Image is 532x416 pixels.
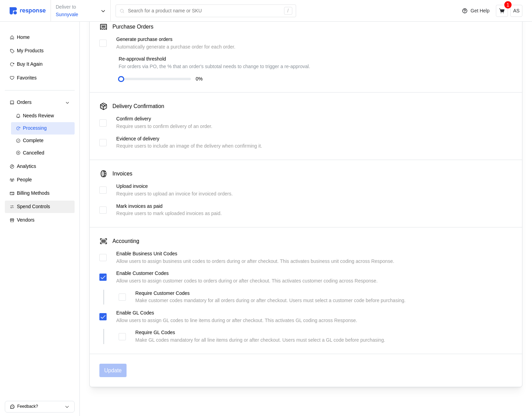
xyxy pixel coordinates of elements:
a: Billing Methods [5,187,75,200]
span: Buy It Again [17,61,43,67]
p: Generate purchase orders [116,36,235,43]
span: Home [17,34,30,40]
button: Get Help [458,4,493,18]
p: For orders via PO, the % that an order's subtotal needs to change to trigger a re-approval. [119,63,512,71]
a: Analytics [5,160,75,173]
span: Vendors [17,217,34,223]
span: Cancelled [23,150,44,156]
span: My Products [17,48,44,53]
a: Cancelled [11,147,75,159]
span: Favorites [17,75,37,81]
span: Processing [23,125,47,131]
p: Automatically generate a purchase order for each order. [116,43,235,51]
a: People [5,174,75,186]
p: Mark invoices as paid [116,203,222,210]
a: Orders [5,96,75,109]
input: Search for a product name or SKU [128,5,280,17]
p: Enable Business Unit Codes [116,250,394,258]
span: Analytics [17,163,36,169]
p: Allow users to assign customer codes to orders during or after checkout. This activates customer ... [116,277,378,285]
a: Needs Review [11,110,75,122]
p: Make customer codes mandatory for all orders during or after checkout. Users must select a custom... [135,297,406,305]
h4: Invoices [112,170,132,178]
p: Deliver to [56,3,78,11]
p: Require users to include an image of the delivery when confirming it. [116,142,262,150]
span: People [17,177,32,182]
p: 1 [507,1,509,9]
p: Upload invoice [116,183,233,190]
p: Get Help [470,7,489,15]
a: Processing [11,122,75,135]
p: Re-approval threshold [119,55,512,63]
p: Allow users to assign business unit codes to orders during or after checkout. This activates busi... [116,258,394,265]
p: Sunnyvale [56,11,78,19]
a: My Products [5,45,75,57]
span: Complete [23,138,44,143]
p: Evidence of delivery [116,135,262,143]
h4: Delivery Confirmation [112,103,164,110]
p: AS [513,7,520,15]
a: Favorites [5,72,75,84]
p: Make GL codes mandatory for all line items during or after checkout. Users must select a GL code ... [135,337,386,344]
p: 0 % [196,75,203,83]
button: Feedback? [5,401,74,412]
a: Spend Controls [5,201,75,213]
img: svg%3e [10,7,46,14]
div: Orders [17,99,63,106]
p: Enable Customer Codes [116,270,378,277]
p: Require GL Codes [135,329,386,337]
h4: Accounting [112,237,139,245]
a: Buy It Again [5,58,75,71]
p: Confirm delivery [116,115,212,123]
span: Spend Controls [17,204,50,209]
p: Feedback? [17,404,65,410]
p: Require users to confirm delivery of an order. [116,123,212,130]
p: Allow users to assign GL codes to line items during or after checkout. This activates GL coding a... [116,317,357,324]
p: Require Customer Codes [135,290,406,297]
p: Enable GL Codes [116,309,357,317]
a: Complete [11,135,75,147]
span: Billing Methods [17,190,50,196]
p: Require users to mark uploaded invoices as paid. [116,210,222,217]
button: AS [510,5,522,17]
a: Vendors [5,214,75,226]
a: Home [5,31,75,44]
span: Needs Review [23,113,54,118]
p: Require users to upload an invoice for invoiced orders. [116,190,233,198]
h4: Purchase Orders [112,23,153,31]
